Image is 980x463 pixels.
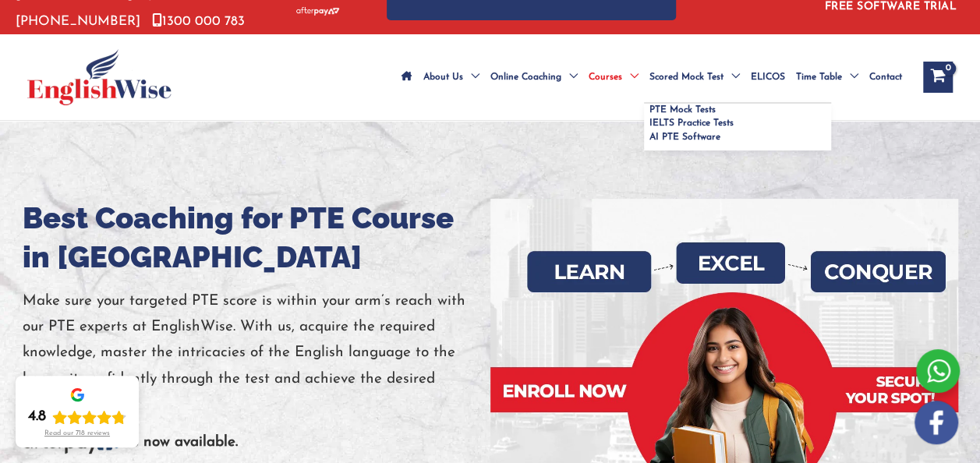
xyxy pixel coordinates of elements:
[751,50,785,104] span: ELICOS
[23,288,490,418] p: Make sure your targeted PTE score is within your arm’s reach with our PTE experts at EnglishWise....
[296,7,339,16] img: Afterpay-Logo
[152,15,245,28] a: 1300 000 783
[745,50,791,104] a: ELICOS
[842,50,858,104] span: Menu Toggle
[644,50,745,104] a: Scored Mock TestMenu Toggle
[589,50,622,104] span: Courses
[561,50,578,104] span: Menu Toggle
[649,118,734,128] span: IELTS Practice Tests
[28,408,126,426] div: Rating: 4.8 out of 5
[796,50,842,104] span: Time Table
[644,131,831,150] a: AI PTE Software
[791,50,864,104] a: Time TableMenu Toggle
[129,435,238,450] b: is now available.
[423,50,463,104] span: About Us
[864,50,907,104] a: Contact
[28,408,46,426] div: 4.8
[418,50,485,104] a: About UsMenu Toggle
[649,50,724,104] span: Scored Mock Test
[869,50,902,104] span: Contact
[485,50,583,104] a: Online CoachingMenu Toggle
[724,50,740,104] span: Menu Toggle
[644,104,831,117] a: PTE Mock Tests
[915,401,958,444] img: white-facebook.png
[490,50,561,104] span: Online Coaching
[27,49,172,105] img: cropped-ew-logo
[649,105,716,115] span: PTE Mock Tests
[923,62,953,93] a: View Shopping Cart, empty
[622,50,639,104] span: Menu Toggle
[644,117,831,130] a: IELTS Practice Tests
[44,429,110,438] div: Read our 718 reviews
[463,50,479,104] span: Menu Toggle
[583,50,644,104] a: CoursesMenu Toggle
[23,199,490,277] h1: Best Coaching for PTE Course in [GEOGRAPHIC_DATA]
[649,133,720,142] span: AI PTE Software
[396,50,907,104] nav: Site Navigation: Main Menu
